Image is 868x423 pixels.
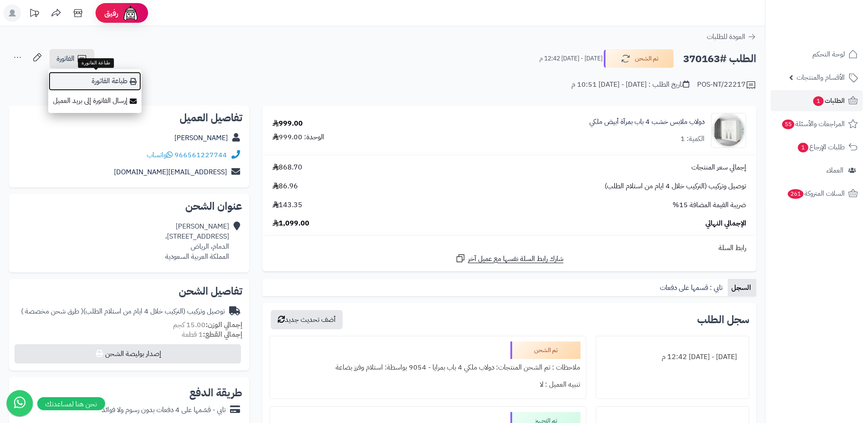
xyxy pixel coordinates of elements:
div: الوحدة: 999.00 [273,132,324,142]
a: السجل [728,279,756,296]
span: ضريبة القيمة المضافة 15% [673,200,746,210]
a: طلبات الإرجاع1 [771,137,863,158]
small: 15.00 كجم [173,320,242,330]
h3: سجل الطلب [697,314,749,325]
div: تنبيه العميل : لا [275,376,581,393]
span: الطلبات [812,95,845,107]
a: تحديثات المنصة [23,4,45,24]
a: شارك رابط السلة نفسها مع عميل آخر [455,253,563,264]
span: 1 [813,96,824,106]
img: logo-2.png [808,25,860,43]
h2: تفاصيل الشحن [16,286,242,296]
div: الكمية: 1 [680,134,705,144]
span: شارك رابط السلة نفسها مع عميل آخر [468,254,563,264]
button: أضف تحديث جديد [271,310,343,329]
span: طلبات الإرجاع [797,141,845,153]
span: 868.70 [273,162,302,173]
a: السلات المتروكة261 [771,183,863,204]
span: الأقسام والمنتجات [797,71,845,84]
span: السلات المتروكة [787,187,845,200]
span: 1,099.00 [273,219,309,229]
div: 999.00 [273,119,303,129]
a: تابي : قسمها على دفعات [656,279,728,296]
span: 1 [798,143,808,152]
a: [PERSON_NAME] [174,133,228,143]
div: [PERSON_NAME] [STREET_ADDRESS]، الدمام، الرياض المملكة العربية السعودية [165,222,229,261]
a: طباعة الفاتورة [48,71,142,91]
img: ai-face.png [122,4,139,22]
h2: تفاصيل العميل [16,113,242,123]
a: دولاب ملابس خشب 4 باب بمرآة أبيض ملكي [589,117,705,127]
a: الفاتورة [50,49,94,68]
span: إجمالي سعر المنتجات [691,162,746,173]
span: لوحة التحكم [812,48,845,60]
strong: إجمالي الوزن: [205,320,242,330]
h2: طريقة الدفع [189,388,242,398]
span: رفيق [104,8,118,18]
span: العودة للطلبات [707,32,745,42]
span: 261 [788,189,804,199]
a: إرسال الفاتورة إلى بريد العميل [48,91,142,111]
a: المراجعات والأسئلة55 [771,113,863,134]
h2: الطلب #370163 [683,50,756,68]
span: الإجمالي النهائي [705,219,746,229]
a: واتساب [147,150,173,160]
button: تم الشحن [604,49,674,68]
a: العودة للطلبات [707,32,756,42]
div: تابي - قسّمها على 4 دفعات بدون رسوم ولا فوائد [102,405,226,415]
a: الطلبات1 [771,90,863,111]
div: ملاحظات : تم الشحن المنتجات: دولاب ملكي 4 باب بمرايا - 9054 بواسطة: استلام وفرز بضاعة [275,359,581,376]
div: [DATE] - [DATE] 12:42 م [602,349,744,366]
a: 966561227744 [174,150,227,160]
a: العملاء [771,160,863,181]
div: رابط السلة [266,243,753,253]
span: الفاتورة [57,53,74,64]
a: لوحة التحكم [771,44,863,65]
small: [DATE] - [DATE] 12:42 م [539,54,602,63]
button: إصدار بوليصة الشحن [14,344,241,363]
strong: إجمالي القطع: [203,329,242,340]
div: توصيل وتركيب (التركيب خلال 4 ايام من استلام الطلب) [21,307,225,317]
span: ( طرق شحن مخصصة ) [21,306,83,317]
span: 86.96 [273,181,298,191]
h2: عنوان الشحن [16,201,242,211]
div: تاريخ الطلب : [DATE] - [DATE] 10:51 م [571,80,689,90]
small: 1 قطعة [182,329,242,340]
span: توصيل وتركيب (التركيب خلال 4 ايام من استلام الطلب) [605,181,746,191]
span: 143.35 [273,200,302,210]
a: [EMAIL_ADDRESS][DOMAIN_NAME] [114,167,227,177]
span: العملاء [826,164,843,176]
span: 55 [782,120,794,129]
div: POS-NT/22217 [697,80,756,90]
img: 1733065084-1-90x90.jpg [712,113,746,148]
div: طباعة الفاتورة [78,58,114,68]
span: المراجعات والأسئلة [781,118,845,130]
div: تم الشحن [510,342,581,359]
